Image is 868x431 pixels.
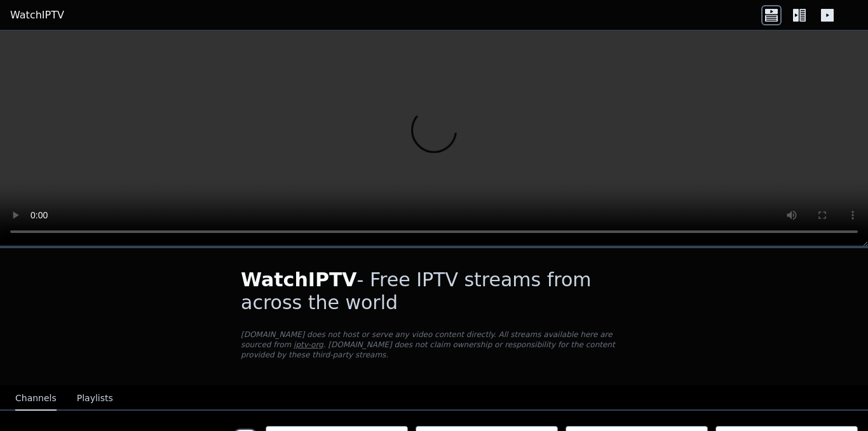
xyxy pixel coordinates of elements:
[241,269,357,291] span: WatchIPTV
[241,269,627,314] h1: - Free IPTV streams from across the world
[15,387,57,411] button: Channels
[77,387,113,411] button: Playlists
[10,8,64,23] a: WatchIPTV
[241,329,627,360] p: [DOMAIN_NAME] does not host or serve any video content directly. All streams available here are s...
[294,340,323,349] a: iptv-org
